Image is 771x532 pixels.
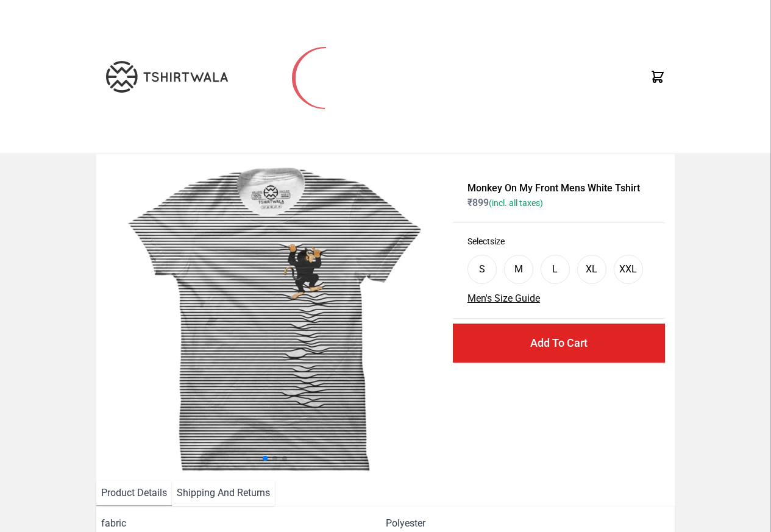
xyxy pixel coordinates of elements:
li: Shipping And Returns [172,481,275,506]
span: fabric [101,516,385,531]
span: (incl. all taxes) [489,198,543,208]
button: Men's Size Guide [467,291,540,306]
div: S [479,262,485,277]
div: L [552,262,558,277]
div: M [514,262,523,277]
li: Product Details [96,481,172,506]
h1: Monkey On My Front Mens White Tshirt [467,181,650,196]
button: Add To Cart [453,324,665,363]
div: XXL [619,262,637,277]
span: ₹ 899 [467,197,543,208]
img: TW-LOGO-400-104.png [106,61,228,93]
span: Polyester [386,516,425,531]
h3: Select size [467,235,650,247]
div: XL [586,262,597,277]
img: monkey-climbing.jpg [106,164,443,471]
